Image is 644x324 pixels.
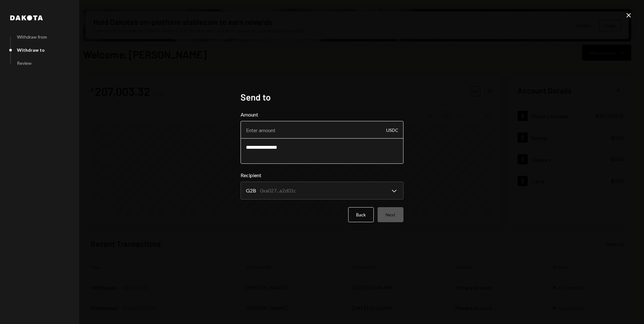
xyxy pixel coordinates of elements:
input: Enter amount [241,121,403,139]
div: Review [17,60,32,66]
button: Back [348,207,374,222]
h2: Send to [241,91,403,103]
button: Recipient [241,182,403,200]
div: Withdraw to [17,47,45,53]
div: Withdraw from [17,34,47,40]
div: 0xa027...a2d01c [260,187,296,194]
label: Amount [241,111,403,118]
div: USDC [386,121,398,139]
label: Recipient [241,171,403,179]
